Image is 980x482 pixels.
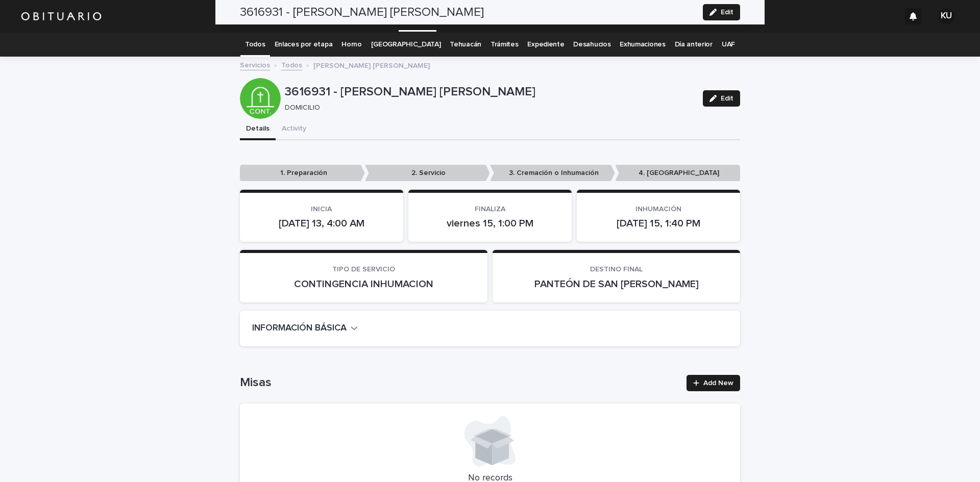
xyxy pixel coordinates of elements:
[722,33,735,57] a: UAF
[573,33,610,57] a: Desahucios
[490,165,615,182] p: 3. Cremación o Inhumación
[252,323,358,334] button: INFORMACIÓN BÁSICA
[365,165,490,182] p: 2. Servicio
[505,278,728,290] p: PANTEÓN DE SAN [PERSON_NAME]
[687,375,740,391] a: Add New
[938,8,954,24] div: KU
[703,379,733,387] span: Add New
[421,217,559,230] p: viernes 15, 1:00 PM
[240,375,680,390] h1: Misas
[311,206,332,213] span: INICIA
[703,90,740,107] button: Edit
[475,206,505,213] span: FINALIZA
[675,33,713,57] a: Día anterior
[240,165,365,182] p: 1. Preparación
[20,6,102,27] img: HUM7g2VNRLqGMmR9WVqf
[589,217,728,230] p: [DATE] 15, 1:40 PM
[721,95,733,102] span: Edit
[313,59,430,70] p: [PERSON_NAME] [PERSON_NAME]
[275,33,333,57] a: Enlaces por etapa
[371,33,441,57] a: [GEOGRAPHIC_DATA]
[240,119,276,140] button: Details
[240,59,270,70] a: Servicios
[450,33,481,57] a: Tehuacán
[285,104,691,112] p: DOMICILIO
[341,33,361,57] a: Horno
[491,33,519,57] a: Trámites
[285,85,695,99] p: 3616931 - [PERSON_NAME] [PERSON_NAME]
[245,33,265,57] a: Todos
[252,217,391,230] p: [DATE] 13, 4:00 AM
[252,278,475,290] p: CONTINGENCIA INHUMACION
[590,266,643,273] span: DESTINO FINAL
[527,33,564,57] a: Expediente
[620,33,665,57] a: Exhumaciones
[281,59,302,70] a: Todos
[252,323,347,334] h2: INFORMACIÓN BÁSICA
[635,206,681,213] span: INHUMACIÓN
[332,266,395,273] span: TIPO DE SERVICIO
[276,119,312,140] button: Activity
[615,165,740,182] p: 4. [GEOGRAPHIC_DATA]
